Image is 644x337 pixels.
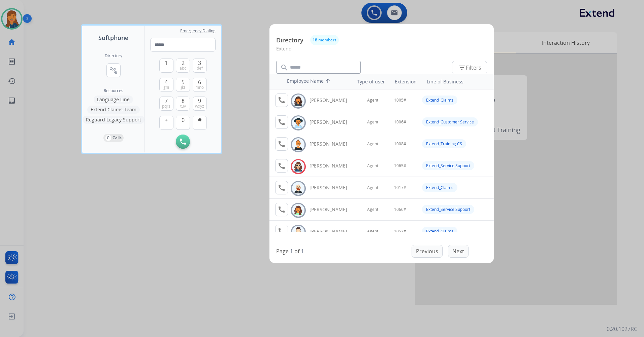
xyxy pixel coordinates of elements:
[176,78,190,92] button: 5jkl
[367,141,378,147] span: Agent
[394,98,406,103] span: 1005#
[193,78,207,92] button: 6mno
[394,141,406,147] span: 1008#
[198,59,201,67] span: 3
[458,64,481,72] span: Filters
[367,229,378,234] span: Agent
[278,162,286,170] mat-icon: call
[176,59,190,73] button: 2abc
[198,78,201,86] span: 6
[394,185,406,190] span: 1017#
[394,229,406,234] span: 1052#
[310,97,355,104] div: [PERSON_NAME]
[280,64,288,72] mat-icon: search
[293,140,303,150] img: avatar
[294,247,299,255] p: of
[94,96,133,104] button: Language Line
[310,141,355,147] div: [PERSON_NAME]
[278,205,286,214] mat-icon: call
[278,184,286,192] mat-icon: call
[422,183,457,192] div: Extend_Claims
[458,64,466,72] mat-icon: filter_list
[422,96,457,105] div: Extend_Claims
[193,116,207,130] button: #
[195,85,204,90] span: mno
[87,106,140,114] button: Extend Claims Team
[293,118,303,128] img: avatar
[159,116,173,130] button: +
[165,116,168,124] span: +
[112,135,122,141] p: Calls
[98,33,128,42] span: Softphone
[182,97,185,105] span: 8
[310,35,339,45] button: 18 members
[394,163,406,168] span: 1065#
[176,97,190,111] button: 8tuv
[195,104,204,109] span: wxyz
[182,78,185,86] span: 5
[293,205,303,216] img: avatar
[180,139,186,145] img: call-button
[394,119,406,125] span: 1006#
[310,228,355,235] div: [PERSON_NAME]
[109,66,118,74] mat-icon: connect_without_contact
[394,207,406,212] span: 1066#
[104,88,123,93] span: Resources
[181,85,185,90] span: jkl
[163,85,169,90] span: ghi
[367,163,378,168] span: Agent
[180,66,186,71] span: abc
[284,74,344,89] th: Employee Name
[367,98,378,103] span: Agent
[348,75,388,88] th: Type of user
[391,75,420,88] th: Extension
[193,97,207,111] button: 9wxyz
[310,162,355,169] div: [PERSON_NAME]
[422,139,466,148] div: Extend_Training CS
[180,104,186,109] span: tuv
[182,116,185,124] span: 0
[276,36,303,45] p: Directory
[159,97,173,111] button: 7pqrs
[607,325,637,333] p: 0.20.1027RC
[162,104,170,109] span: pqrs
[278,227,286,235] mat-icon: call
[165,78,168,86] span: 4
[422,161,474,170] div: Extend_Service Support
[422,117,478,126] div: Extend_Customer Service
[159,59,173,73] button: 1
[278,96,286,104] mat-icon: call
[293,183,303,194] img: avatar
[293,161,303,172] img: avatar
[293,96,303,106] img: avatar
[182,59,185,67] span: 2
[276,45,487,58] p: Extend
[176,116,190,130] button: 0
[198,116,201,124] span: #
[310,184,355,191] div: [PERSON_NAME]
[197,66,203,71] span: def
[293,227,303,237] img: avatar
[105,135,111,141] p: 0
[422,205,474,214] div: Extend_Service Support
[165,59,168,67] span: 1
[105,53,122,59] h2: Directory
[422,227,457,236] div: Extend_Claims
[310,119,355,125] div: [PERSON_NAME]
[193,59,207,73] button: 3def
[310,206,355,213] div: [PERSON_NAME]
[103,134,124,142] button: 0Calls
[276,247,289,255] p: Page
[278,140,286,148] mat-icon: call
[180,28,216,34] span: Emergency Dialing
[423,75,490,88] th: Line of Business
[452,61,487,74] button: Filters
[198,97,201,105] span: 9
[367,207,378,212] span: Agent
[83,116,144,124] button: Reguard Legacy Support
[159,78,173,92] button: 4ghi
[324,78,332,86] mat-icon: arrow_upward
[367,185,378,190] span: Agent
[367,119,378,125] span: Agent
[278,118,286,126] mat-icon: call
